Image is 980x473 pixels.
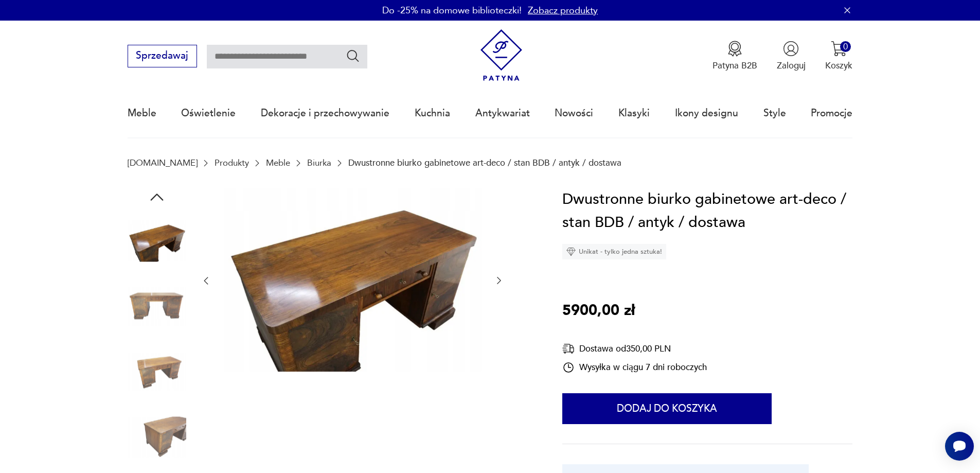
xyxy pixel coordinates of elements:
[831,41,847,57] img: Ikona koszyka
[840,41,851,52] div: 0
[475,90,530,137] a: Antykwariat
[777,60,806,72] p: Zaloguj
[128,343,186,401] img: Zdjęcie produktu Dwustronne biurko gabinetowe art-deco / stan BDB / antyk / dostawa
[128,90,156,137] a: Meble
[528,4,598,17] a: Zobacz produkty
[712,41,757,72] button: Patyna B2B
[562,342,575,355] img: Ikona dostawy
[562,393,772,424] button: Dodaj do koszyka
[475,29,527,81] img: Patyna - sklep z meblami i dekoracjami vintage
[261,90,389,137] a: Dekoracje i przechowywanie
[128,45,197,67] button: Sprzedawaj
[128,408,186,467] img: Zdjęcie produktu Dwustronne biurko gabinetowe art-deco / stan BDB / antyk / dostawa
[555,90,593,137] a: Nowości
[777,41,806,72] button: Zaloguj
[348,158,621,168] p: Dwustronne biurko gabinetowe art-deco / stan BDB / antyk / dostawa
[224,188,482,372] img: Zdjęcie produktu Dwustronne biurko gabinetowe art-deco / stan BDB / antyk / dostawa
[562,299,635,323] p: 5900,00 zł
[128,158,198,168] a: [DOMAIN_NAME]
[945,432,974,461] iframe: Smartsupp widget button
[382,4,522,17] p: Do -25% na domowe biblioteczki!
[128,277,186,336] img: Zdjęcie produktu Dwustronne biurko gabinetowe art-deco / stan BDB / antyk / dostawa
[825,60,852,72] p: Koszyk
[415,90,450,137] a: Kuchnia
[346,48,361,63] button: Szukaj
[562,188,852,235] h1: Dwustronne biurko gabinetowe art-deco / stan BDB / antyk / dostawa
[712,41,757,72] a: Ikona medaluPatyna B2B
[215,158,249,168] a: Produkty
[562,361,707,374] div: Wysyłka w ciągu 7 dni roboczych
[266,158,290,168] a: Meble
[727,41,743,57] img: Ikona medalu
[825,41,852,72] button: 0Koszyk
[783,41,799,57] img: Ikonka użytkownika
[675,90,738,137] a: Ikony designu
[307,158,331,168] a: Biurka
[128,52,197,61] a: Sprzedawaj
[763,90,786,137] a: Style
[562,244,666,259] div: Unikat - tylko jedna sztuka!
[562,342,707,355] div: Dostawa od 350,00 PLN
[618,90,650,137] a: Klasyki
[811,90,852,137] a: Promocje
[566,247,576,256] img: Ikona diamentu
[128,212,186,270] img: Zdjęcie produktu Dwustronne biurko gabinetowe art-deco / stan BDB / antyk / dostawa
[181,90,236,137] a: Oświetlenie
[712,60,757,72] p: Patyna B2B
